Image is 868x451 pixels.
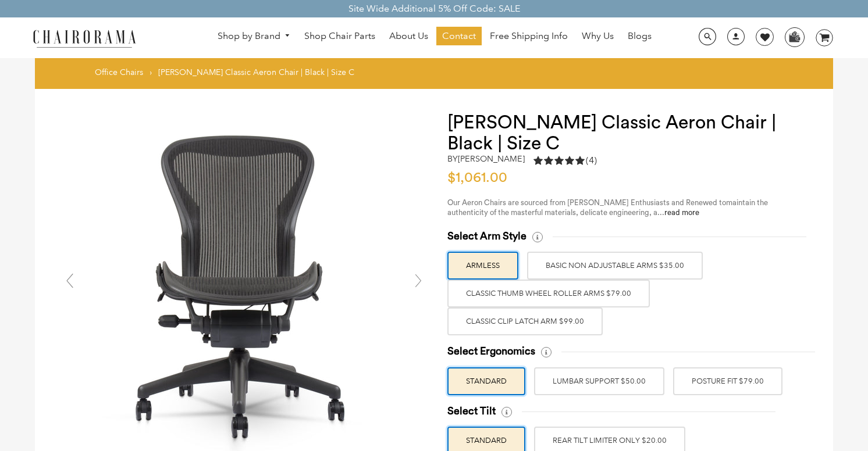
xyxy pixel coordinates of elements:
span: Shop Chair Parts [304,30,375,42]
span: Select Tilt [447,405,496,418]
nav: breadcrumbs [95,67,358,83]
a: About Us [383,27,434,45]
a: Office Chairs [95,67,143,77]
label: Classic Clip Latch Arm $99.00 [447,307,603,335]
label: ARMLESS [447,252,518,280]
label: LUMBAR SUPPORT $50.00 [534,367,664,395]
label: Classic Thumb Wheel Roller Arms $79.00 [447,280,650,307]
a: Blogs [622,27,657,45]
span: About Us [389,30,428,42]
img: chairorama [26,28,143,48]
a: Free Shipping Info [484,27,574,45]
span: Select Arm Style [447,230,527,243]
label: STANDARD [447,367,525,395]
span: Our Aeron Chairs are sourced from [PERSON_NAME] Enthusiasts and Renewed to [447,199,726,206]
a: Herman Miller Classic Aeron Chair | Black | Size C - chairorama [69,280,418,291]
a: Shop by Brand [212,27,297,45]
span: Blogs [628,30,652,42]
span: Select Ergonomics [447,345,535,358]
a: 5.0 rating (4 votes) [533,154,597,170]
h2: by [447,154,525,164]
span: Contact [442,30,476,42]
a: Contact [436,27,482,45]
a: read more [664,209,699,216]
span: $1,061.00 [447,171,513,185]
span: (4) [586,155,597,167]
span: [PERSON_NAME] Classic Aeron Chair | Black | Size C [158,67,354,77]
label: BASIC NON ADJUSTABLE ARMS $35.00 [527,252,703,280]
img: WhatsApp_Image_2024-07-12_at_16.23.01.webp [785,28,803,45]
a: Shop Chair Parts [298,27,381,45]
span: Why Us [582,30,614,42]
a: Why Us [576,27,620,45]
span: › [150,67,152,77]
div: 5.0 rating (4 votes) [533,154,597,167]
h1: [PERSON_NAME] Classic Aeron Chair | Black | Size C [447,112,810,154]
label: POSTURE FIT $79.00 [673,367,782,395]
a: [PERSON_NAME] [458,153,525,164]
span: Free Shipping Info [490,30,568,42]
nav: DesktopNavigation [192,27,677,48]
